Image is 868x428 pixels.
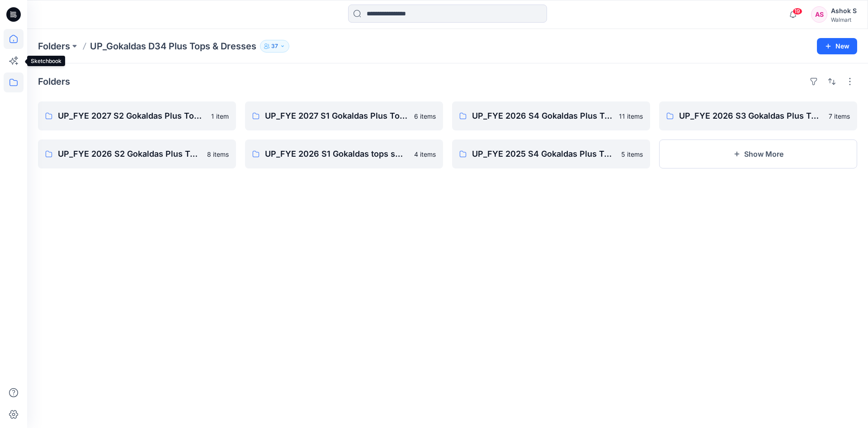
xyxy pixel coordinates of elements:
[207,149,229,159] p: 8 items
[38,101,236,130] a: UP_FYE 2027 S2 Gokaldas Plus Tops and dress1 item
[811,6,827,23] div: AS
[260,40,289,53] button: 37
[621,149,643,159] p: 5 items
[58,148,202,160] p: UP_FYE 2026 S2 Gokaldas Plus Tops and dress
[452,101,650,130] a: UP_FYE 2026 S4 Gokaldas Plus Tops and dress11 items
[472,148,616,160] p: UP_FYE 2025 S4 Gokaldas Plus Tops Sweaters Dresses
[679,110,823,122] p: UP_FYE 2026 S3 Gokaldas Plus Tops and dress
[38,40,70,53] a: Folders
[793,8,802,15] span: 19
[265,148,409,160] p: UP_FYE 2026 S1 Gokaldas tops sweaters dress
[829,111,850,121] p: 7 items
[38,76,70,87] h4: Folders
[245,101,443,130] a: UP_FYE 2027 S1 Gokaldas Plus Tops and dress6 items
[38,139,236,168] a: UP_FYE 2026 S2 Gokaldas Plus Tops and dress8 items
[831,16,857,23] div: Walmart
[271,41,278,51] p: 37
[245,139,443,168] a: UP_FYE 2026 S1 Gokaldas tops sweaters dress4 items
[58,110,206,122] p: UP_FYE 2027 S2 Gokaldas Plus Tops and dress
[659,139,857,168] button: Show More
[211,111,229,121] p: 1 item
[452,139,650,168] a: UP_FYE 2025 S4 Gokaldas Plus Tops Sweaters Dresses5 items
[90,40,256,53] p: UP_Gokaldas D34 Plus Tops & Dresses
[472,110,613,122] p: UP_FYE 2026 S4 Gokaldas Plus Tops and dress
[414,111,436,121] p: 6 items
[265,110,409,122] p: UP_FYE 2027 S1 Gokaldas Plus Tops and dress
[817,38,857,54] button: New
[414,149,436,159] p: 4 items
[659,101,857,130] a: UP_FYE 2026 S3 Gokaldas Plus Tops and dress7 items
[619,111,643,121] p: 11 items
[831,5,857,16] div: Ashok S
